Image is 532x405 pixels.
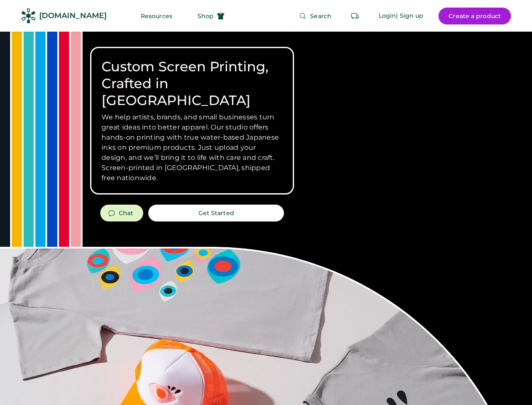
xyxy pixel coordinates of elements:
[131,8,182,24] button: Resources
[347,8,364,24] button: Retrieve an order
[396,12,423,20] div: | Sign up
[438,8,511,24] button: Create a product
[289,8,342,24] button: Search
[102,58,283,109] h1: Custom Screen Printing, Crafted in [GEOGRAPHIC_DATA]
[39,11,107,21] div: [DOMAIN_NAME]
[21,8,36,23] img: Rendered Logo - Screens
[148,205,284,221] button: Get Started
[100,205,143,221] button: Chat
[198,13,214,19] span: Shop
[102,112,283,183] h3: We help artists, brands, and small businesses turn great ideas into better apparel. Our studio of...
[187,8,235,24] button: Shop
[310,13,331,19] span: Search
[379,12,396,20] div: Login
